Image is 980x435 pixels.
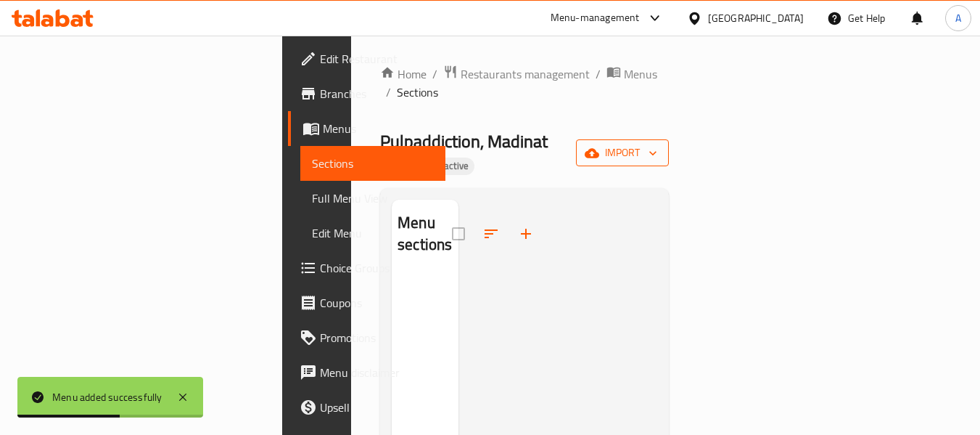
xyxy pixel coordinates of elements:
span: A [955,10,961,26]
a: Upsell [288,390,446,425]
li: / [596,65,601,83]
span: Inactive [431,160,474,172]
span: Edit Menu [312,224,435,242]
a: Coupons [288,285,446,320]
span: Coupons [320,294,435,312]
a: Menu disclaimer [288,355,446,390]
div: Menu-management [551,9,640,27]
span: Pulpaddiction, Madinat Zayed [380,125,548,181]
span: Restaurants management [461,65,590,83]
a: Menus [288,111,446,146]
a: Menus [606,65,657,84]
span: Full Menu View [312,190,435,207]
span: Branches [320,85,435,102]
a: Choice Groups [288,251,446,285]
button: import [576,139,669,166]
div: Menu added successfully [52,389,162,405]
a: Edit Menu [300,216,446,251]
nav: Menu sections [392,269,458,280]
span: Edit Restaurant [320,50,435,68]
span: Sections [312,155,435,172]
span: Choice Groups [320,259,435,277]
span: Menus [624,65,657,83]
span: Menus [323,120,435,137]
div: Inactive [431,158,474,175]
button: Add section [508,216,543,251]
div: [GEOGRAPHIC_DATA] [708,10,804,26]
span: Menu disclaimer [320,364,435,381]
nav: breadcrumb [380,65,669,101]
a: Edit Restaurant [288,41,446,76]
a: Full Menu View [300,181,446,216]
a: Branches [288,76,446,111]
span: Promotions [320,329,435,346]
span: Upsell [320,399,435,416]
a: Promotions [288,320,446,355]
a: Sections [300,146,446,181]
span: import [588,144,657,162]
a: Restaurants management [443,65,590,84]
